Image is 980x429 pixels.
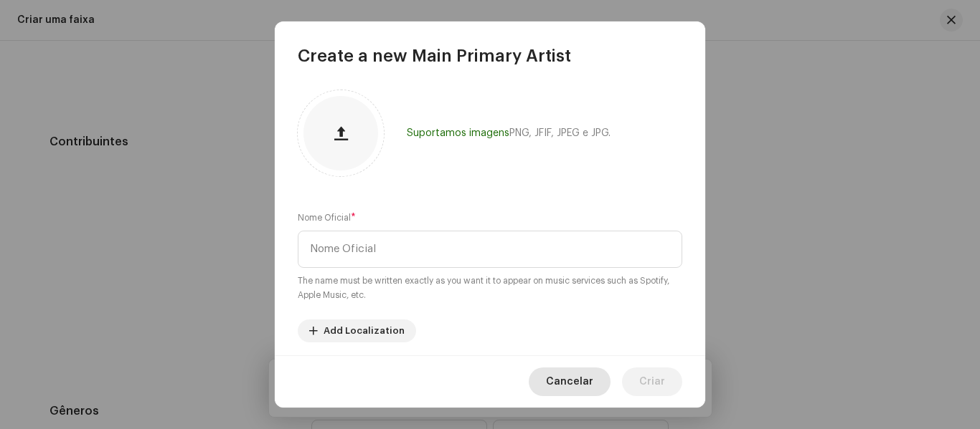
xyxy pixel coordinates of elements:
span: Create a new Main Primary Artist [298,44,571,67]
span: Add Localization [324,317,405,345]
small: Nome Oficial [298,211,351,225]
div: Suportamos imagens [407,127,611,139]
span: Criar [639,367,665,396]
button: Add Localization [298,319,416,342]
span: Cancelar [546,367,593,396]
span: PNG, JFIF, JPEG e JPG. [509,128,611,138]
button: Criar [622,367,682,396]
button: Cancelar [529,367,611,396]
input: Nome Oficial [298,231,682,268]
small: The name must be written exactly as you want it to appear on music services such as Spotify, Appl... [298,274,682,302]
